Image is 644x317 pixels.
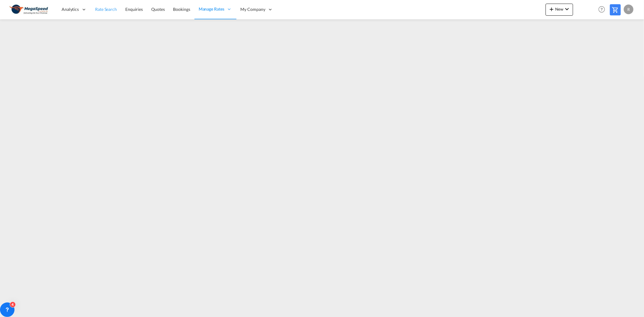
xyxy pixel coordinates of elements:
img: ad002ba0aea611eda5429768204679d3.JPG [9,3,50,16]
span: Enquiries [125,7,143,12]
div: Help [597,4,610,15]
md-icon: icon-chevron-down [563,5,571,13]
md-icon: icon-plus 400-fg [548,5,555,13]
span: Analytics [62,6,79,12]
div: R [624,5,633,14]
span: My Company [241,6,265,12]
span: Bookings [173,7,190,12]
span: New [548,7,571,11]
span: Manage Rates [199,6,224,12]
span: Rate Search [95,7,117,12]
button: icon-plus 400-fgNewicon-chevron-down [546,4,573,16]
span: Help [597,4,607,14]
span: Quotes [151,7,165,12]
